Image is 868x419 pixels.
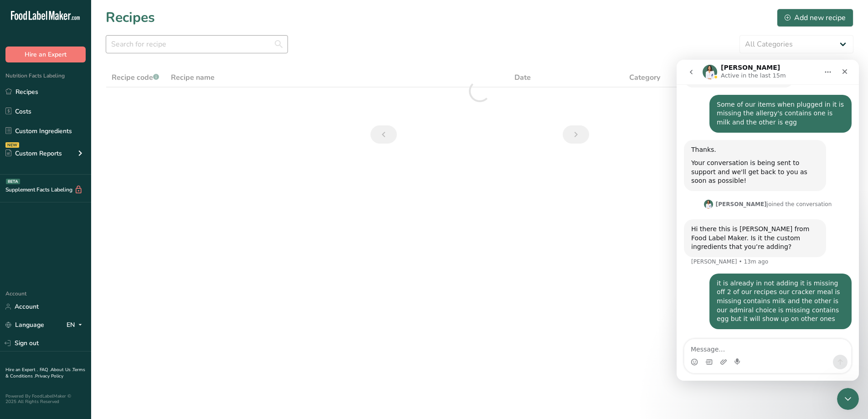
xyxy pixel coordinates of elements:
[785,12,846,23] div: Add new recipe
[35,373,63,379] a: Privacy Policy
[5,149,62,158] div: Custom Reports
[106,35,288,53] input: Search for recipe
[677,60,859,381] iframe: Intercom live chat
[51,367,72,373] a: About Us .
[5,367,85,379] a: Terms & Conditions .
[5,393,86,404] div: Powered By FoodLabelMaker © 2025 All Rights Reserved
[370,125,397,144] a: Previous page
[5,317,44,333] a: Language
[5,367,38,373] a: Hire an Expert .
[67,320,86,331] div: EN
[40,367,51,373] a: FAQ .
[5,47,86,62] button: Hire an Expert
[563,125,589,144] a: Next page
[5,142,19,148] div: NEW
[777,9,853,27] button: Add new recipe
[106,7,155,28] h1: Recipes
[6,179,20,184] div: BETA
[837,388,859,410] iframe: Intercom live chat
